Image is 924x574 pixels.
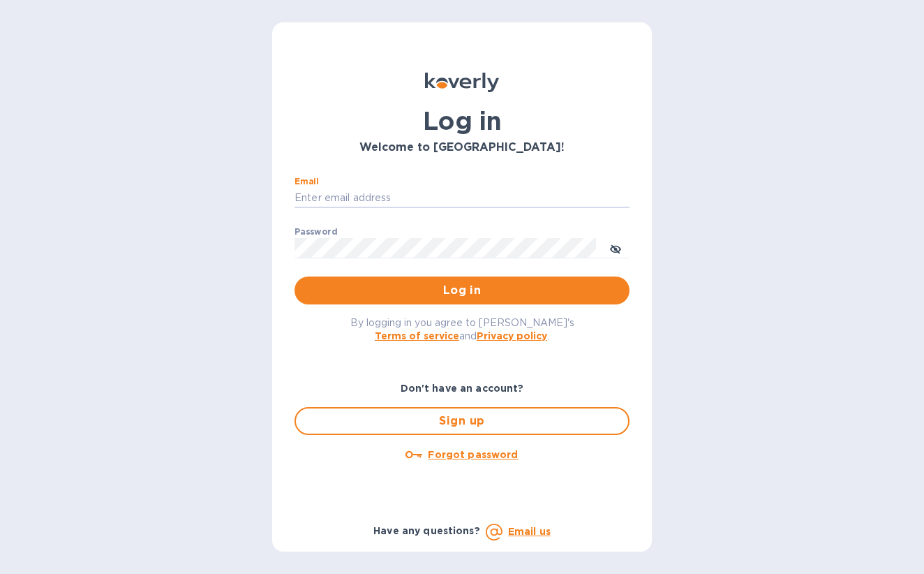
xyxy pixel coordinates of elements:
span: Log in [306,282,618,299]
a: Email us [508,526,551,537]
a: Privacy policy [477,330,547,341]
u: Forgot password [428,449,518,460]
span: Sign up [307,413,617,429]
button: toggle password visibility [602,234,629,262]
h3: Welcome to [GEOGRAPHIC_DATA]! [295,141,629,154]
b: Have any questions? [373,525,480,536]
a: Terms of service [375,330,459,341]
label: Password [295,228,337,236]
button: Log in [295,277,629,304]
b: Don't have an account? [401,383,524,394]
img: Koverly [425,73,499,92]
input: Enter email address [295,188,629,209]
span: By logging in you agree to [PERSON_NAME]'s and . [350,317,574,341]
label: Email [295,177,319,186]
h1: Log in [295,106,629,135]
button: Sign up [295,407,629,435]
